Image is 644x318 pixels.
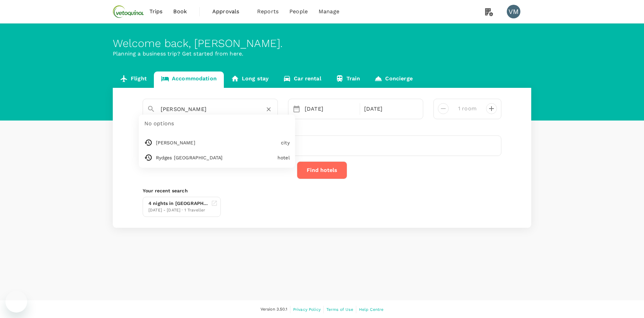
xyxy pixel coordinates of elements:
[224,71,276,88] a: Long stay
[261,306,287,313] span: Version 3.50.1
[149,7,163,16] span: Trips
[156,154,279,161] p: Rydges [GEOGRAPHIC_DATA]
[486,103,497,114] button: decrease
[139,150,295,165] div: Rydges [GEOGRAPHIC_DATA]
[273,109,274,110] button: Close
[257,7,279,16] span: Reports
[173,7,187,16] span: Book
[507,5,520,18] div: VM
[359,306,384,313] a: Help Centre
[302,102,358,116] div: [DATE]
[143,125,501,133] div: Travellers
[276,71,328,88] a: Car rental
[278,154,290,161] p: hotel
[297,161,347,179] button: Find hotels
[319,7,339,16] span: Manage
[143,187,501,194] p: Your recent search
[326,306,353,313] a: Terms of Use
[139,115,295,132] div: No options
[264,105,273,114] button: Clear
[281,139,290,146] p: city
[359,307,384,312] span: Help Centre
[148,200,208,207] div: 4 nights in [GEOGRAPHIC_DATA]
[139,135,295,150] div: [PERSON_NAME]
[154,71,224,88] a: Accommodation
[156,139,279,146] p: [PERSON_NAME]
[113,37,531,50] div: Welcome back , [PERSON_NAME] .
[212,7,246,16] span: Approvals
[454,103,481,114] input: Add rooms
[113,71,154,88] a: Flight
[367,71,419,88] a: Concierge
[289,7,308,16] span: People
[326,307,353,312] span: Terms of Use
[161,104,254,114] input: Search cities, hotels, work locations
[328,71,368,88] a: Train
[293,306,321,313] a: Privacy Policy
[5,291,27,313] iframe: Button to launch messaging window
[293,307,321,312] span: Privacy Policy
[113,4,144,19] img: Vetoquinol Australia Pty Limited
[148,207,208,214] div: [DATE] - [DATE] · 1 Traveller
[361,102,418,116] div: [DATE]
[113,50,531,58] p: Planning a business trip? Get started from here.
